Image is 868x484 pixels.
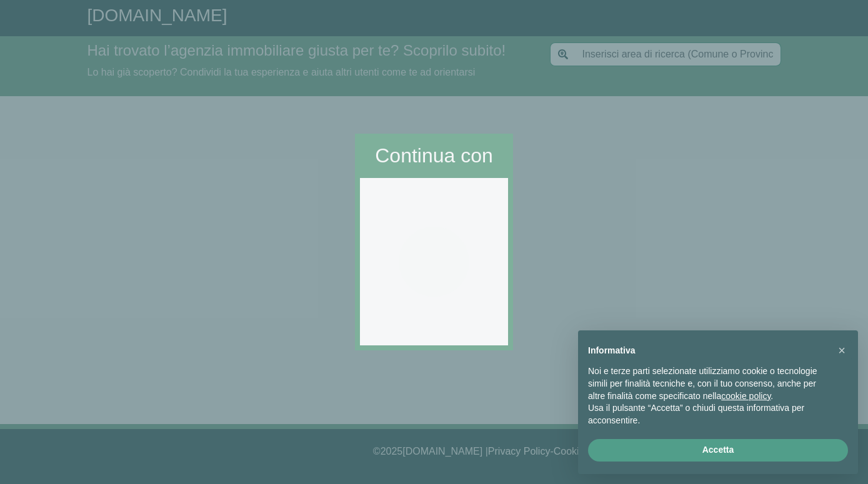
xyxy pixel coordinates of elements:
[375,144,493,167] h2: Continua con
[400,227,469,296] div: Caricando..
[588,345,828,356] h2: Informativa
[838,343,846,357] span: ×
[832,340,852,360] button: Chiudi questa informativa
[721,391,771,401] a: cookie policy - il link si apre in una nuova scheda
[588,365,828,402] p: Noi e terze parti selezionate utilizziamo cookie o tecnologie simili per finalità tecniche e, con...
[588,402,828,427] p: Usa il pulsante “Accetta” o chiudi questa informativa per acconsentire.
[588,439,848,462] button: Accetta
